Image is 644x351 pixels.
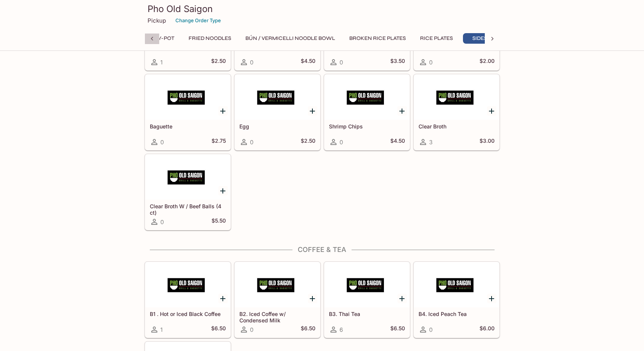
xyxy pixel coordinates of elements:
h5: Egg [239,123,315,130]
button: Add B1 . Hot or Iced Black Coffee [218,294,228,303]
a: Shrimp Chips0$4.50 [324,74,410,150]
div: B4. Iced Peach Tea [414,262,499,307]
span: 0 [250,326,253,333]
button: Fried Noodles [184,33,235,44]
h5: $2.00 [480,58,495,67]
span: 0 [250,59,253,66]
h5: B4. Iced Peach Tea [419,311,495,317]
div: Clear Broth [414,75,499,120]
h5: B3. Thai Tea [329,311,405,317]
span: 0 [340,59,343,66]
div: B3. Thai Tea [324,262,410,307]
h5: Clear Broth W / Beef Balls (4 ct) [150,203,226,215]
span: 1 [160,59,163,66]
h5: $2.50 [211,58,226,67]
h5: $6.00 [480,325,495,334]
button: Add Clear Broth [487,106,496,116]
a: Baguette0$2.75 [145,74,231,150]
span: 0 [160,218,164,226]
a: Egg0$2.50 [234,74,320,150]
h5: $4.50 [301,58,315,67]
h4: Coffee & TEA [145,246,500,254]
h5: $2.75 [212,137,226,147]
button: Rice Plates [416,33,457,44]
h5: B1 . Hot or Iced Black Coffee [150,311,226,317]
h5: $6.50 [211,325,226,334]
span: 1 [160,326,163,333]
button: Add Shrimp Chips [397,106,407,116]
div: Baguette [145,75,230,120]
a: Clear Broth3$3.00 [414,74,499,150]
div: Clear Broth W / Beef Balls (4 ct) [145,154,230,200]
a: B1 . Hot or Iced Black Coffee1$6.50 [145,262,231,338]
button: Add B3. Thai Tea [397,294,407,303]
h5: $4.50 [390,137,405,147]
button: Add Baguette [218,106,228,116]
button: Add Egg [308,106,317,116]
h5: $2.50 [301,137,315,147]
div: B1 . Hot or Iced Black Coffee [145,262,230,307]
div: Shrimp Chips [324,75,410,120]
h5: $6.50 [390,325,405,334]
a: Clear Broth W / Beef Balls (4 ct)0$5.50 [145,154,231,230]
h5: Shrimp Chips [329,123,405,130]
h5: $6.50 [301,325,315,334]
h5: $3.50 [390,58,405,67]
div: B2. Iced Coffee w/ Condensed Milk [235,262,320,307]
button: Add B4. Iced Peach Tea [487,294,496,303]
h5: B2. Iced Coffee w/ Condensed Milk [239,311,315,323]
span: 0 [429,59,432,66]
h5: $3.00 [480,137,495,147]
button: Add B2. Iced Coffee w/ Condensed Milk [308,294,317,303]
a: B3. Thai Tea6$6.50 [324,262,410,338]
a: B4. Iced Peach Tea0$6.00 [414,262,499,338]
a: B2. Iced Coffee w/ Condensed Milk0$6.50 [234,262,320,338]
p: Pickup [148,17,166,24]
span: 0 [250,139,253,146]
span: 0 [160,139,164,146]
h5: $5.50 [212,217,226,226]
button: Sides [463,33,497,44]
span: 3 [429,139,432,146]
h3: Pho Old Saigon [148,3,497,15]
h5: Clear Broth [419,123,495,130]
button: Broken Rice Plates [345,33,410,44]
button: Change Order Type [172,15,224,26]
span: 6 [340,326,343,333]
button: Add Clear Broth W / Beef Balls (4 ct) [218,186,228,195]
h5: Baguette [150,123,226,130]
span: 0 [429,326,432,333]
button: Bún / Vermicelli Noodle Bowl [241,33,339,44]
div: Egg [235,75,320,120]
span: 0 [340,139,343,146]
